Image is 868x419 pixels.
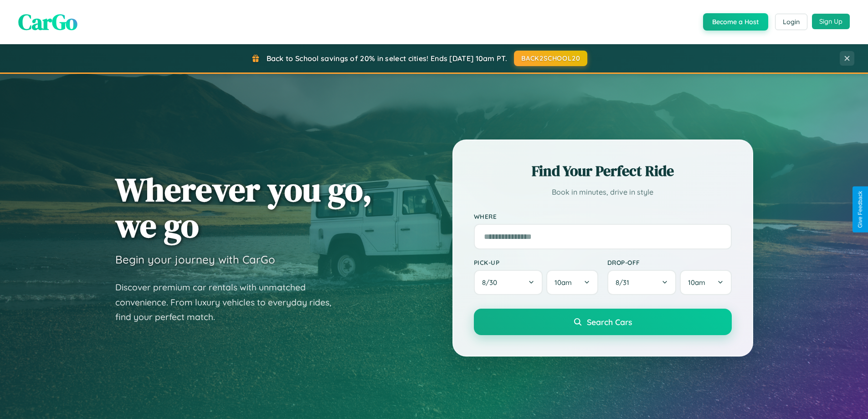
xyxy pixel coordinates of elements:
span: 8 / 30 [482,278,502,287]
h1: Wherever you go, we go [115,171,372,243]
span: Back to School savings of 20% in select cities! Ends [DATE] 10am PT. [267,54,507,63]
button: Sign Up [812,14,850,29]
span: 8 / 31 [616,278,634,287]
button: Search Cars [474,309,732,335]
span: Search Cars [587,317,632,327]
span: CarGo [18,7,77,37]
h3: Begin your journey with CarGo [115,253,275,266]
button: Become a Host [703,13,768,31]
span: 10am [688,278,705,287]
button: BACK2SCHOOL20 [514,51,587,66]
button: 8/30 [474,270,543,295]
p: Book in minutes, drive in style [474,186,732,199]
button: Login [775,14,807,30]
p: Discover premium car rentals with unmatched convenience. From luxury vehicles to everyday rides, ... [115,280,343,325]
label: Drop-off [607,259,732,266]
label: Where [474,212,732,220]
button: 8/31 [607,270,677,295]
h2: Find Your Perfect Ride [474,161,732,181]
div: Give Feedback [857,191,863,228]
span: 10am [555,278,572,287]
button: 10am [546,270,598,295]
button: 10am [680,270,731,295]
label: Pick-up [474,259,598,266]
